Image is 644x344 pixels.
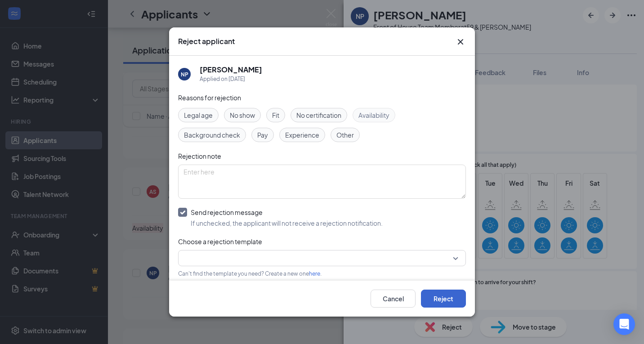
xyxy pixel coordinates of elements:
[230,110,255,120] span: No show
[285,130,319,140] span: Experience
[200,65,262,75] h5: [PERSON_NAME]
[421,290,466,308] button: Reject
[178,36,235,46] h3: Reject applicant
[613,313,635,335] div: Open Intercom Messenger
[178,94,241,102] span: Reasons for rejection
[200,75,262,84] div: Applied on [DATE]
[257,130,268,140] span: Pay
[272,110,279,120] span: Fit
[178,270,322,277] span: Can't find the template you need? Create a new one .
[296,110,341,120] span: No certification
[336,130,354,140] span: Other
[309,270,320,277] a: here
[184,130,240,140] span: Background check
[455,36,466,47] button: Close
[178,152,221,160] span: Rejection note
[358,110,389,120] span: Availability
[455,36,466,47] svg: Cross
[181,71,188,78] div: NP
[371,290,416,308] button: Cancel
[184,110,213,120] span: Legal age
[178,237,262,246] span: Choose a rejection template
